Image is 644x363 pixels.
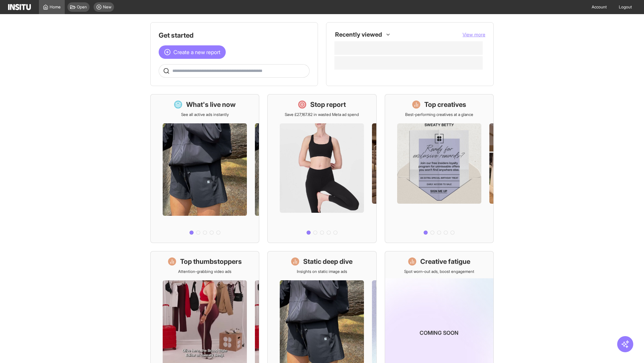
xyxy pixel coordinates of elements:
p: Insights on static image ads [297,269,347,274]
p: See all active ads instantly [181,112,229,117]
button: View more [463,31,485,38]
h1: Stop report [310,100,346,109]
p: Attention-grabbing video ads [178,269,231,274]
h1: Static deep dive [303,257,353,266]
span: Open [77,4,87,10]
h1: Get started [159,31,310,40]
h1: Top thumbstoppers [180,257,242,266]
p: Best-performing creatives at a glance [405,112,473,117]
a: Top creativesBest-performing creatives at a glance [385,94,494,243]
h1: What's live now [186,100,236,109]
span: View more [463,32,485,37]
img: Logo [8,4,31,10]
a: Stop reportSave £27,167.82 in wasted Meta ad spend [267,94,376,243]
button: Create a new report [159,45,226,59]
p: Save £27,167.82 in wasted Meta ad spend [285,112,359,117]
span: New [103,4,111,10]
span: Create a new report [173,48,220,56]
a: What's live nowSee all active ads instantly [150,94,259,243]
span: Home [50,4,61,10]
h1: Top creatives [424,100,466,109]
